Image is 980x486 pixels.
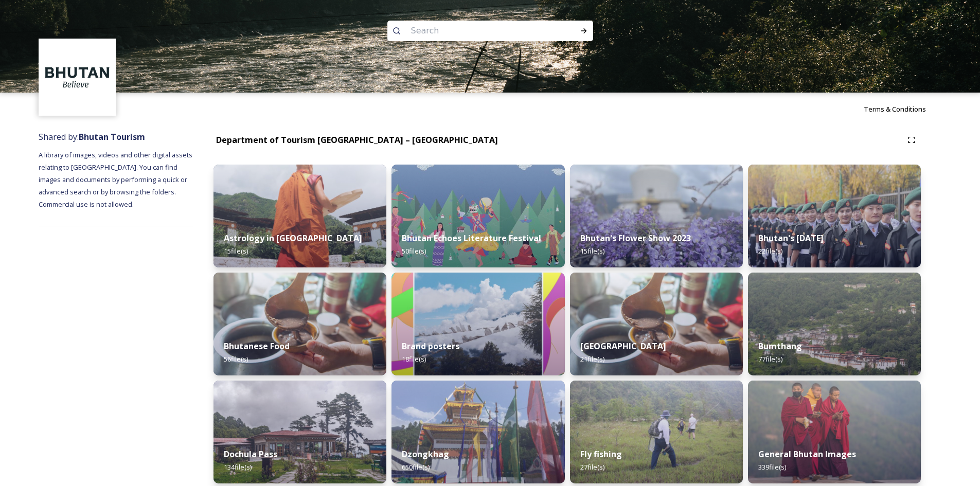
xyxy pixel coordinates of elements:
[224,462,252,472] span: 134 file(s)
[216,134,498,146] strong: Department of Tourism [GEOGRAPHIC_DATA] – [GEOGRAPHIC_DATA]
[758,462,786,472] span: 339 file(s)
[570,273,743,375] img: Bumdeling%2520090723%2520by%2520Amp%2520Sripimanwat-4%25202.jpg
[748,165,921,267] img: Bhutan%2520National%2520Day10.jpg
[213,165,386,267] img: _SCH1465.jpg
[570,381,743,483] img: by%2520Ugyen%2520Wangchuk14.JPG
[864,104,926,114] span: Terms & Conditions
[748,381,921,483] img: MarcusWestbergBhutanHiRes-23.jpg
[391,273,564,375] img: Bhutan_Believe_800_1000_4.jpg
[580,354,604,364] span: 21 file(s)
[758,448,856,460] strong: General Bhutan Images
[224,354,248,364] span: 56 file(s)
[224,448,277,460] strong: Dochula Pass
[391,165,564,267] img: Bhutan%2520Echoes7.jpg
[758,340,802,352] strong: Bumthang
[864,103,941,115] a: Terms & Conditions
[213,273,386,375] img: Bumdeling%2520090723%2520by%2520Amp%2520Sripimanwat-4.jpg
[580,448,622,460] strong: Fly fishing
[224,340,290,352] strong: Bhutanese Food
[580,232,691,244] strong: Bhutan's Flower Show 2023
[213,381,386,483] img: 2022-10-01%252011.41.43.jpg
[39,150,194,209] span: A library of images, videos and other digital assets relating to [GEOGRAPHIC_DATA]. You can find ...
[406,20,547,42] input: Search
[402,448,449,460] strong: Dzongkhag
[570,165,743,267] img: Bhutan%2520Flower%2520Show2.jpg
[79,131,145,142] strong: Bhutan Tourism
[224,246,248,256] span: 15 file(s)
[402,462,430,472] span: 650 file(s)
[402,246,426,256] span: 50 file(s)
[224,232,362,244] strong: Astrology in [GEOGRAPHIC_DATA]
[580,462,604,472] span: 27 file(s)
[758,354,782,364] span: 77 file(s)
[580,246,604,256] span: 15 file(s)
[402,354,426,364] span: 18 file(s)
[40,40,115,115] img: BT_Logo_BB_Lockup_CMYK_High%2520Res.jpg
[402,340,459,352] strong: Brand posters
[758,246,782,256] span: 22 file(s)
[391,381,564,483] img: Festival%2520Header.jpg
[580,340,666,352] strong: [GEOGRAPHIC_DATA]
[748,273,921,375] img: Bumthang%2520180723%2520by%2520Amp%2520Sripimanwat-20.jpg
[758,232,824,244] strong: Bhutan's [DATE]
[402,232,541,244] strong: Bhutan Echoes Literature Festival
[39,131,145,142] span: Shared by:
